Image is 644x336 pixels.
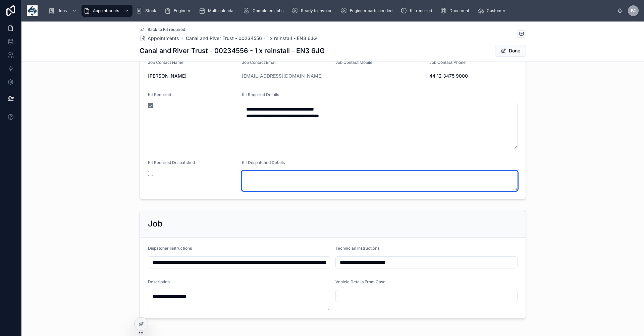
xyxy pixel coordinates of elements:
[46,5,80,17] a: Jobs
[338,5,397,17] a: Engineer parts needed
[335,246,379,251] span: Technician Instructions
[134,5,161,17] a: Stock
[429,60,466,65] span: Job Contact Phone
[350,8,392,13] span: Engineer parts needed
[487,8,505,13] span: Customer
[197,5,240,17] a: Multi calendar
[140,35,179,42] a: Appointments
[495,45,526,57] button: Done
[208,8,235,13] span: Multi calendar
[148,279,170,284] span: Description
[43,3,617,18] div: scrollable content
[93,8,119,13] span: Appointments
[148,92,171,97] span: Kit Required
[398,5,437,17] a: Kit required
[148,246,192,251] span: Dispatcher Instructions
[148,218,163,229] h2: Job
[242,60,276,65] span: Job Contact Email
[148,35,179,42] span: Appointments
[162,5,195,17] a: Engineer
[186,35,317,42] a: Canal and River Trust - 00234556 - 1 x reinstall - EN3 6JG
[335,60,372,65] span: Job Contact Mobile
[140,27,185,32] a: Back to Kit required
[410,8,432,13] span: Kit required
[475,5,510,17] a: Customer
[148,160,195,165] span: Kit Required Despatched
[429,73,518,79] span: 44 12 3475 9000
[289,5,337,17] a: Ready to invoice
[242,73,323,79] a: [EMAIL_ADDRESS][DOMAIN_NAME]
[242,160,285,165] span: Kit Despatched Details
[58,8,67,13] span: Jobs
[145,8,156,13] span: Stock
[148,73,236,79] span: [PERSON_NAME]
[140,46,325,55] h1: Canal and River Trust - 00234556 - 1 x reinstall - EN3 6JG
[148,27,185,32] span: Back to Kit required
[301,8,332,13] span: Ready to invoice
[631,8,636,13] span: FA
[82,5,132,17] a: Appointments
[438,5,474,17] a: Document
[27,5,38,16] img: App logo
[335,279,385,284] span: Vehicle Details From Case
[253,8,283,13] span: Completed Jobs
[174,8,191,13] span: Engineer
[241,5,288,17] a: Completed Jobs
[242,92,279,97] span: Kit Required Details
[449,8,469,13] span: Document
[148,60,183,65] span: Job Contact Name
